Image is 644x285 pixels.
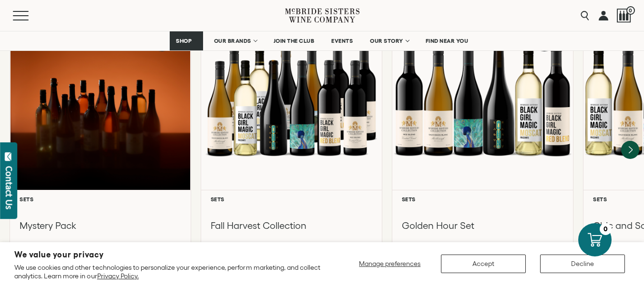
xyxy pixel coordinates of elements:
[13,11,47,20] button: Mobile Menu Trigger
[426,38,469,44] span: FIND NEAR YOU
[176,38,192,44] span: SHOP
[364,31,415,50] a: OUR STORY
[214,38,251,44] span: OUR BRANDS
[370,38,403,44] span: OUR STORY
[14,263,322,280] p: We use cookies and other technologies to personalize your experience, perform marketing, and coll...
[325,31,359,50] a: EVENTS
[402,196,563,202] h6: Sets
[359,260,420,267] span: Manage preferences
[10,5,191,273] a: Best Seller Mystery Pack Sets Mystery Pack Add to cart $359.89 $149.99
[267,31,321,50] a: JOIN THE CLUB
[402,219,563,232] h3: Golden Hour Set
[14,251,322,259] h2: We value your privacy
[600,223,612,235] div: 0
[20,196,181,202] h6: Sets
[419,31,475,50] a: FIND NEAR YOU
[20,219,181,232] h3: Mystery Pack
[621,141,639,159] button: Next
[353,255,427,273] button: Manage preferences
[211,219,372,232] h3: Fall Harvest Collection
[211,196,372,202] h6: Sets
[170,31,203,50] a: SHOP
[626,6,635,15] span: 0
[540,255,625,273] button: Decline
[208,31,263,50] a: OUR BRANDS
[274,38,315,44] span: JOIN THE CLUB
[441,255,526,273] button: Accept
[4,166,14,209] div: Contact Us
[331,38,353,44] span: EVENTS
[392,5,573,273] a: Best Seller Golden Hour Set Sets Golden Hour Set Add to cart $180
[201,5,382,277] a: Fall Harvest Collection Sets Fall Harvest Collection Find In Stores Join the Waitlist
[97,272,139,280] a: Privacy Policy.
